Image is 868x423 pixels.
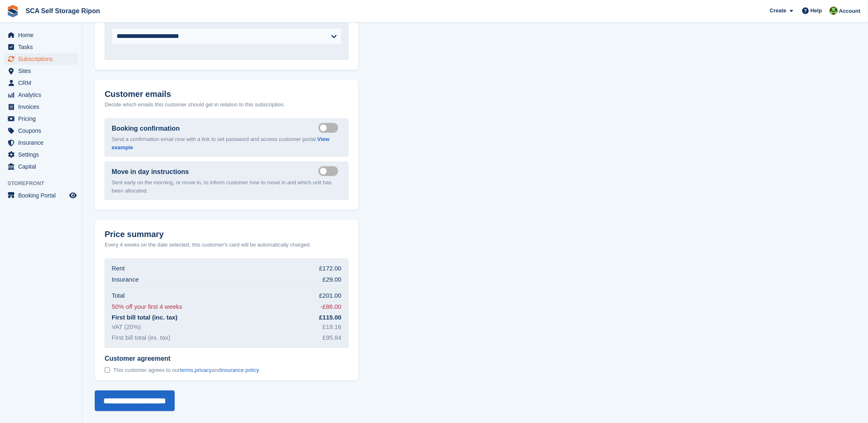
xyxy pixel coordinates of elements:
[22,4,103,18] a: SCA Self Storage Ripon
[839,7,861,15] span: Account
[221,367,259,373] a: insurance policy
[18,53,68,65] span: Subscriptions
[18,149,68,160] span: Settings
[7,5,19,17] img: stora-icon-8386f47178a22dfd0bd8f6a31ec36ba5ce8667c1dd55bd0f319d3a0aa187defe.svg
[319,264,342,273] div: £172.00
[105,230,349,239] h2: Price summary
[18,41,68,53] span: Tasks
[318,127,342,128] label: Send booking confirmation email
[323,333,342,343] div: £95.84
[319,291,342,301] div: £201.00
[319,313,342,322] div: £115.00
[4,125,78,136] a: menu
[830,7,838,15] img: Kelly Neesham
[112,167,189,177] label: Move in day instructions
[105,241,311,249] p: Every 4 weeks on the date selected, this customer's card will be automatically charged.
[18,137,68,148] span: Insurance
[7,179,82,188] span: Storefront
[4,53,78,65] a: menu
[112,179,342,195] p: Sent early on the morning, or move in, to inform customer how to move in and which unit has been ...
[180,367,194,373] a: terms
[105,89,349,99] h2: Customer emails
[18,77,68,89] span: CRM
[770,7,786,15] span: Create
[112,291,125,301] div: Total
[112,135,342,151] p: Send a confirmation email now with a link to set password and access customer portal.
[112,275,139,284] div: Insurance
[811,7,822,15] span: Help
[18,89,68,101] span: Analytics
[112,124,180,134] label: Booking confirmation
[18,101,68,113] span: Invoices
[18,113,68,125] span: Pricing
[112,333,171,343] div: First bill total (ex. tax)
[113,367,260,374] span: This customer agrees to our , and .
[4,137,78,148] a: menu
[321,302,342,312] div: -£86.00
[112,136,330,150] a: View example
[18,29,68,41] span: Home
[112,264,125,273] div: Rent
[105,355,260,363] span: Customer agreement
[4,77,78,89] a: menu
[112,313,178,322] div: First bill total (inc. tax)
[4,65,78,77] a: menu
[105,101,349,109] p: Decide which emails this customer should get in relation to this subscription.
[18,190,68,201] span: Booking Portal
[318,170,342,172] label: Send move in day email
[4,190,78,201] a: menu
[4,149,78,160] a: menu
[18,125,68,136] span: Coupons
[105,367,110,373] input: Customer agreement This customer agrees to ourterms,privacyandinsurance policy.
[195,367,212,373] a: privacy
[112,322,141,332] div: VAT (20%)
[18,161,68,172] span: Capital
[112,302,182,312] div: 50% off your first 4 weeks
[68,190,78,200] a: Preview store
[4,113,78,125] a: menu
[4,161,78,172] a: menu
[18,65,68,77] span: Sites
[4,41,78,53] a: menu
[323,275,342,284] div: £29.00
[4,101,78,113] a: menu
[4,89,78,101] a: menu
[4,29,78,41] a: menu
[323,322,342,332] div: £19.16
